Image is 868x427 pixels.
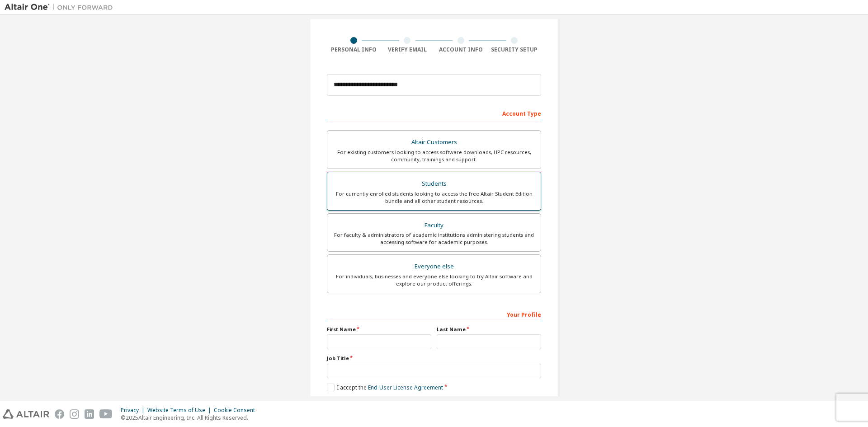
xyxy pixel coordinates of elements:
[333,231,535,246] div: For faculty & administrators of academic institutions administering students and accessing softwa...
[333,149,535,163] div: For existing customers looking to access software downloads, HPC resources, community, trainings ...
[437,326,541,333] label: Last Name
[368,384,443,391] a: End-User License Agreement
[333,273,535,287] div: For individuals, businesses and everyone else looking to try Altair software and explore our prod...
[214,407,260,414] div: Cookie Consent
[70,409,79,419] img: instagram.svg
[333,178,535,190] div: Students
[327,106,541,120] div: Account Type
[121,407,147,414] div: Privacy
[381,46,434,53] div: Verify Email
[434,46,488,53] div: Account Info
[3,409,49,419] img: altair_logo.svg
[147,407,214,414] div: Website Terms of Use
[121,414,260,422] p: © 2025 Altair Engineering, Inc. All Rights Reserved.
[327,307,541,321] div: Your Profile
[5,3,118,12] img: Altair One
[333,136,535,149] div: Altair Customers
[333,260,535,273] div: Everyone else
[327,384,443,391] label: I accept the
[327,326,431,333] label: First Name
[99,409,113,419] img: youtube.svg
[327,46,381,53] div: Personal Info
[55,409,64,419] img: facebook.svg
[333,219,535,232] div: Faculty
[333,190,535,205] div: For currently enrolled students looking to access the free Altair Student Edition bundle and all ...
[85,409,94,419] img: linkedin.svg
[488,46,542,53] div: Security Setup
[327,355,541,362] label: Job Title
